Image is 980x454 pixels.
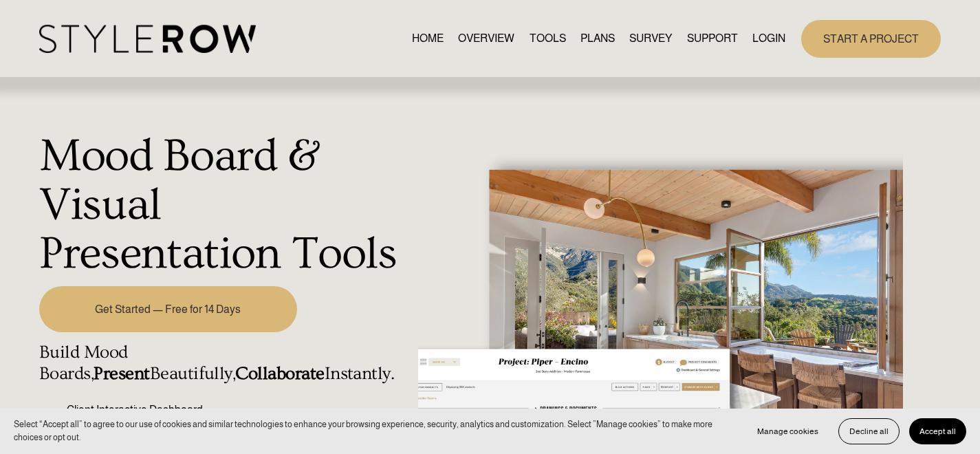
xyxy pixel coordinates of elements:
span: Accept all [919,426,956,436]
button: Accept all [909,418,966,444]
span: Decline all [849,426,889,436]
img: StyleRow [39,25,256,53]
button: Manage cookies [747,418,829,444]
p: Select “Accept all” to agree to our use of cookies and similar technologies to enhance your brows... [14,418,733,444]
a: LOGIN [752,30,785,48]
a: folder dropdown [687,30,738,48]
button: Decline all [838,418,900,444]
strong: Present [94,363,149,384]
h4: Build Mood Boards, Beautifully, Instantly. [39,342,411,385]
p: Client Interactive Dashboard [67,402,411,418]
a: TOOLS [530,30,566,48]
strong: Collaborate [235,363,324,384]
a: OVERVIEW [458,30,514,48]
a: Get Started — Free for 14 Days [39,286,297,332]
a: SURVEY [629,30,672,48]
a: PLANS [580,30,615,48]
span: Manage cookies [757,426,818,436]
a: HOME [412,30,444,48]
a: START A PROJECT [801,20,941,58]
span: SUPPORT [687,30,738,47]
h1: Mood Board & Visual Presentation Tools [39,132,411,279]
